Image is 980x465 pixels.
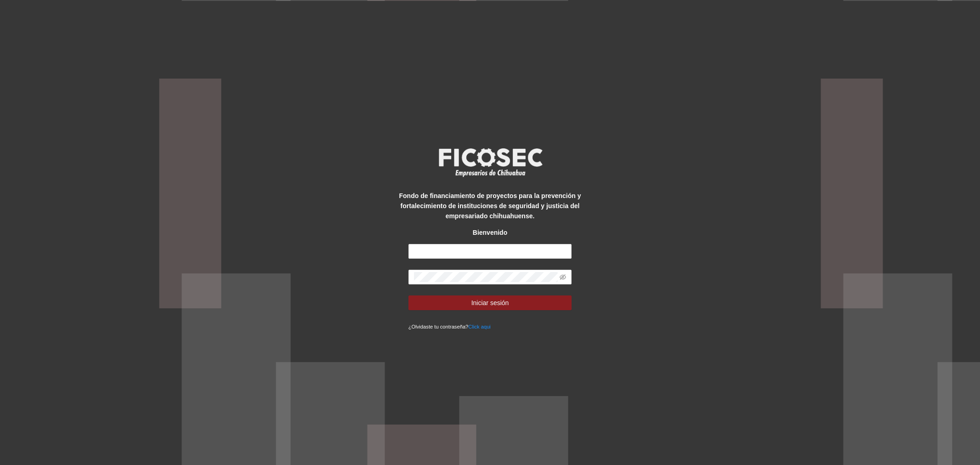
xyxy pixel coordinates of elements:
[408,295,572,310] button: Iniciar sesión
[468,324,491,329] a: Click aqui
[408,324,491,329] small: ¿Olvidaste tu contraseña?
[399,192,581,220] strong: Fondo de financiamiento de proyectos para la prevención y fortalecimiento de instituciones de seg...
[433,145,548,179] img: logo
[560,274,566,280] span: eye-invisible
[473,229,507,236] strong: Bienvenido
[471,298,509,308] span: Iniciar sesión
